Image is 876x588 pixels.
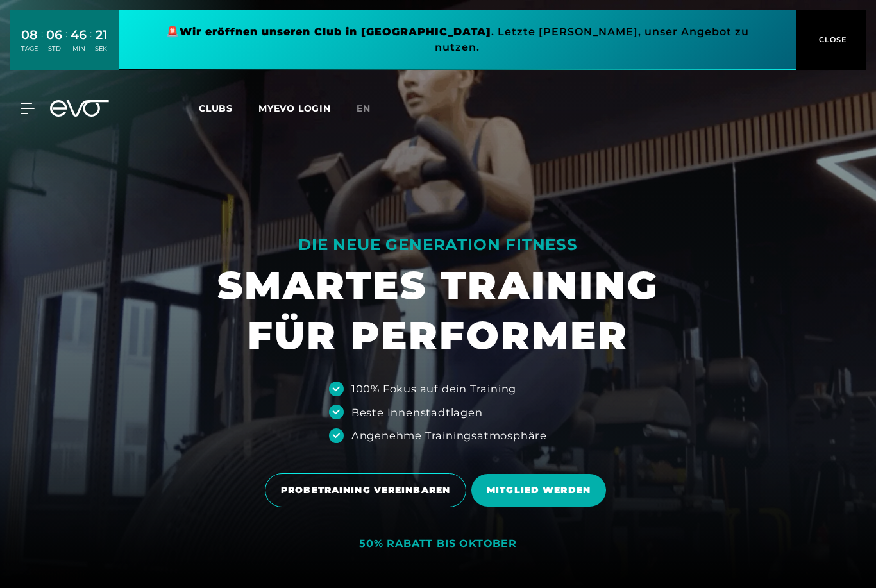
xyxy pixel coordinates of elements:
[351,428,547,443] div: Angenehme Trainingsatmosphäre
[217,260,659,360] h1: SMARTES TRAINING FÜR PERFORMER
[199,103,233,114] span: Clubs
[471,464,611,516] a: MITGLIED WERDEN
[796,10,866,70] button: CLOSE
[41,27,43,61] div: :
[21,26,38,44] div: 08
[265,464,471,517] a: PROBETRAINING VEREINBAREN
[95,26,107,44] div: 21
[217,235,659,255] div: DIE NEUE GENERATION FITNESS
[199,102,258,114] a: Clubs
[71,44,87,53] div: MIN
[258,103,331,114] a: MYEVO LOGIN
[281,483,450,497] span: PROBETRAINING VEREINBAREN
[65,27,67,61] div: :
[46,26,62,44] div: 06
[95,44,107,53] div: SEK
[357,103,371,114] span: en
[21,44,38,53] div: TAGE
[90,27,92,61] div: :
[487,483,591,497] span: MITGLIED WERDEN
[351,381,516,396] div: 100% Fokus auf dein Training
[357,101,386,116] a: en
[816,34,847,46] span: CLOSE
[71,26,87,44] div: 46
[351,405,483,420] div: Beste Innenstadtlagen
[46,44,62,53] div: STD
[359,537,517,551] div: 50% RABATT BIS OKTOBER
